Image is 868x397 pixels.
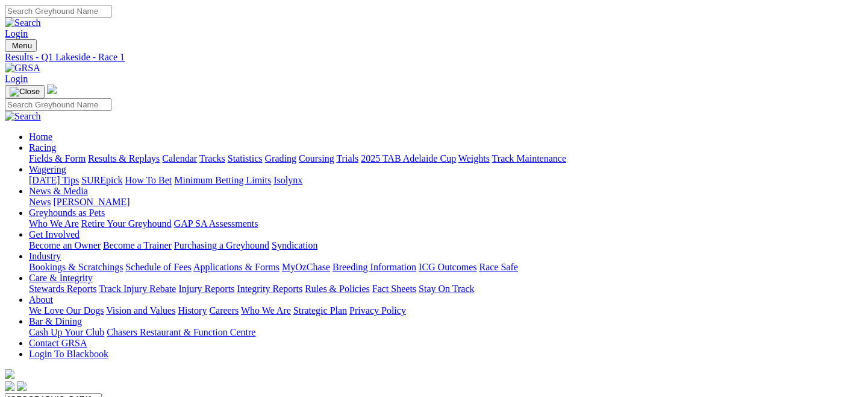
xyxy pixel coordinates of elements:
img: Search [5,111,41,122]
a: [DATE] Tips [29,175,79,185]
a: Get Involved [29,229,80,240]
a: Home [29,132,52,142]
a: Tracks [199,153,225,164]
a: Schedule of Fees [125,262,191,272]
a: [PERSON_NAME] [53,197,130,207]
a: News & Media [29,186,88,196]
img: facebook.svg [5,381,14,391]
a: Calendar [162,153,197,164]
a: Fact Sheets [372,284,416,294]
a: Who We Are [29,218,79,229]
div: Care & Integrity [29,284,863,294]
a: Weights [458,153,490,164]
a: 2025 TAB Adelaide Cup [361,153,456,164]
a: Bar & Dining [29,316,82,326]
a: Track Injury Rebate [99,284,176,294]
a: Coursing [299,153,334,164]
a: Applications & Forms [193,262,279,272]
a: Login [5,74,28,84]
a: Who We Are [241,305,291,316]
button: Toggle navigation [5,39,37,52]
a: Retire Your Greyhound [81,218,172,229]
img: logo-grsa-white.png [5,369,14,379]
a: How To Bet [125,175,172,185]
div: News & Media [29,197,863,208]
div: Industry [29,262,863,273]
a: GAP SA Assessments [174,218,258,229]
a: News [29,197,51,207]
a: Rules & Policies [305,284,370,294]
a: Results - Q1 Lakeside - Race 1 [5,52,863,63]
div: Greyhounds as Pets [29,218,863,229]
a: Results & Replays [88,153,160,164]
a: Login [5,28,28,39]
a: Breeding Information [333,262,416,272]
a: Login To Blackbook [29,349,108,359]
a: Purchasing a Greyhound [174,240,269,250]
a: Wagering [29,164,66,174]
a: Minimum Betting Limits [174,175,271,185]
a: ICG Outcomes [419,262,476,272]
a: Stay On Track [419,284,474,294]
div: Bar & Dining [29,327,863,338]
a: Trials [336,153,358,164]
a: Bookings & Scratchings [29,262,123,272]
span: Menu [12,41,32,50]
a: About [29,294,53,305]
a: Isolynx [273,175,302,185]
a: Become an Owner [29,240,101,250]
a: History [178,305,207,316]
div: About [29,305,863,316]
a: Become a Trainer [103,240,172,250]
a: We Love Our Dogs [29,305,104,316]
input: Search [5,5,111,17]
a: Statistics [228,153,263,164]
img: Search [5,17,41,28]
a: Injury Reports [178,284,234,294]
div: Wagering [29,175,863,186]
a: Contact GRSA [29,338,87,348]
input: Search [5,98,111,111]
a: Vision and Values [106,305,175,316]
a: Grading [265,153,296,164]
a: Fields & Form [29,153,86,164]
a: Racing [29,142,56,153]
img: GRSA [5,63,40,74]
img: logo-grsa-white.png [47,84,57,94]
a: SUREpick [81,175,122,185]
a: Care & Integrity [29,273,93,283]
a: Race Safe [479,262,517,272]
a: Strategic Plan [293,305,347,316]
a: Stewards Reports [29,284,96,294]
button: Toggle navigation [5,85,45,98]
a: Cash Up Your Club [29,327,104,337]
div: Racing [29,153,863,164]
div: Get Involved [29,240,863,251]
a: Integrity Reports [237,284,302,294]
a: Industry [29,251,61,261]
a: Careers [209,305,239,316]
img: Close [10,87,40,97]
img: twitter.svg [17,381,27,391]
a: Greyhounds as Pets [29,208,105,218]
a: Track Maintenance [492,153,566,164]
a: Privacy Policy [349,305,406,316]
a: MyOzChase [282,262,330,272]
a: Syndication [272,240,317,250]
a: Chasers Restaurant & Function Centre [107,327,255,337]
